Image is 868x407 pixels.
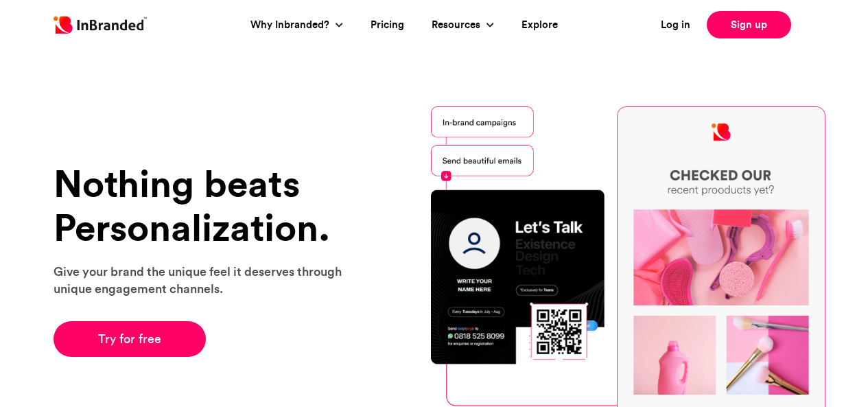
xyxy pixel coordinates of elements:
[54,162,359,249] h1: Nothing beats Personalization.
[661,17,690,33] a: Log in
[54,16,147,34] img: Inbranded
[371,17,404,33] a: Pricing
[521,17,558,33] a: Explore
[54,321,207,357] a: Try for free
[707,11,791,38] a: Sign up
[250,17,333,33] a: Why Inbranded?
[54,263,359,297] p: Give your brand the unique feel it deserves through unique engagement channels.
[432,17,484,33] a: Resources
